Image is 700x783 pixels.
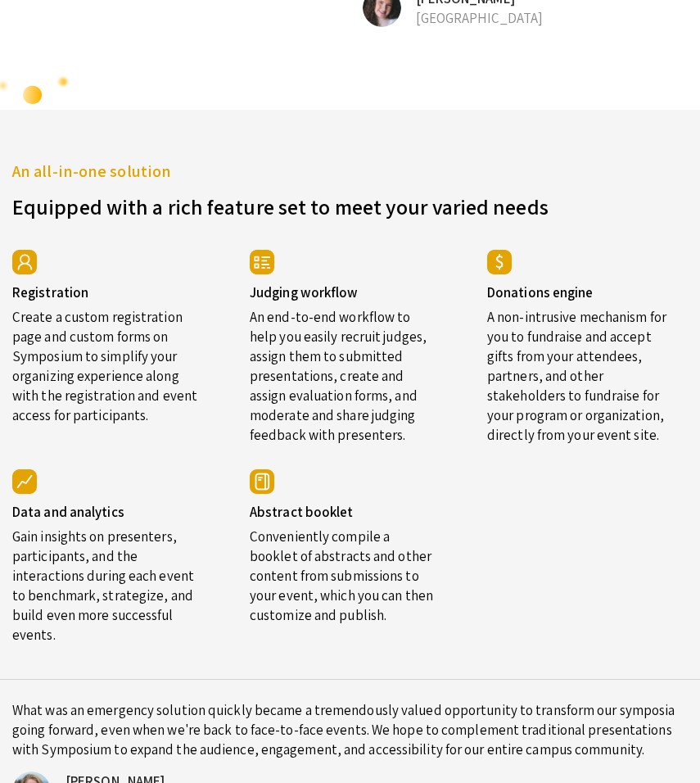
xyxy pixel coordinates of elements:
p: Create a custom registration page and custom forms on Symposium to simplify your organizing exper... [12,301,201,425]
h5: An all-in-one solution [12,159,688,183]
p: [GEOGRAPHIC_DATA] [404,8,689,28]
img: img [12,250,37,274]
h4: Abstract booklet [250,504,438,520]
h4: Judging workflow [250,284,438,301]
h4: Donations engine [487,284,675,301]
p: An end-to-end workflow to help you easily recruit judges, assign them to submitted presentations,... [250,301,438,445]
h4: Registration [12,284,201,301]
img: img [487,250,512,274]
p: A non-intrusive mechanism for you to fundraise and accept gifts from your attendees, partners, an... [487,301,675,445]
img: img [250,469,274,494]
img: img [12,469,37,494]
h3: Equipped with a rich feature set to meet your varied needs [12,183,688,221]
iframe: Chat [12,709,70,771]
p: Conveniently compile a booklet of abstracts and other content from submissions to your event, whi... [250,520,438,625]
img: img [250,250,274,274]
h4: Data and analytics [12,504,201,520]
p: What was an emergency solution quickly became a tremendously valued opportunity to transform our ... [12,700,688,759]
p: Gain insights on presenters, participants, and the interactions during each event to benchmark, s... [12,520,201,645]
